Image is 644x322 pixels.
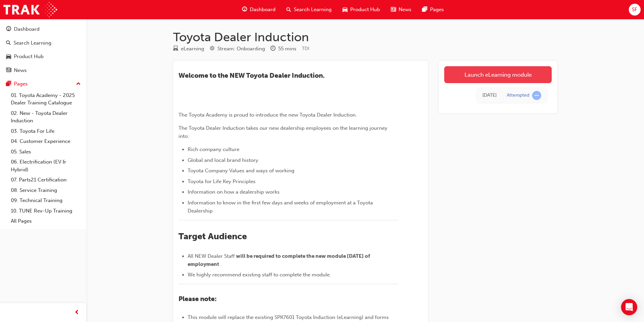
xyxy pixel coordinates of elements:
span: target-icon [210,46,215,52]
a: search-iconSearch Learning [281,3,337,17]
div: Search Learning [14,39,51,47]
a: Dashboard [3,23,84,35]
span: . [220,261,222,267]
span: Pages [430,6,444,14]
div: 55 mins [278,45,296,53]
span: Information to know in the first few days and weeks of employment at a Toyota Dealership [188,200,374,214]
span: news-icon [391,5,396,14]
span: guage-icon [6,26,11,32]
span: ​Welcome to the NEW Toyota Dealer Induction. [178,72,325,79]
a: car-iconProduct Hub [337,3,385,17]
a: pages-iconPages [417,3,449,17]
span: guage-icon [242,5,247,14]
span: learningResourceType_ELEARNING-icon [173,46,178,52]
span: Please note: [178,295,217,303]
a: Launch eLearning module [444,66,552,83]
span: search-icon [286,5,291,14]
div: News [14,67,27,74]
span: news-icon [6,68,11,74]
div: Dashboard [14,25,40,33]
a: 09. Technical Training [8,195,84,206]
button: SF [629,4,641,16]
a: 03. Toyota For Life [8,126,84,137]
h1: Toyota Dealer Induction [173,30,557,45]
div: Duration [270,45,296,53]
button: Pages [3,78,84,90]
div: Pages [14,80,28,88]
a: 07. Parts21 Certification [8,175,84,185]
span: will be required to complete the new module [DATE] of employment [188,253,371,267]
div: Stream [210,45,265,53]
span: clock-icon [270,46,276,52]
span: car-icon [342,5,348,14]
span: Dashboard [250,6,276,14]
div: eLearning [181,45,204,53]
img: Trak [3,2,57,17]
span: All NEW Dealer Staff [188,253,235,259]
span: Search Learning [294,6,332,14]
span: SF [632,6,637,14]
span: The Toyota Dealer Induction takes our new dealership employees on the learning journey into: [178,125,389,139]
button: DashboardSearch LearningProduct HubNews [3,22,84,78]
span: Global and local brand history [188,157,258,163]
span: up-icon [76,80,81,89]
a: 02. New - Toyota Dealer Induction [8,108,84,126]
div: Fri Sep 05 2025 13:20:18 GMT+0800 (Australian Western Standard Time) [482,92,497,99]
a: News [3,64,84,77]
span: The Toyota Academy is proud to introduce the new Toyota Dealer Induction. [178,112,357,118]
span: Target Audience [178,231,247,242]
div: Attempted [507,92,529,99]
a: 08. Service Training [8,185,84,196]
div: Product Hub [14,53,44,60]
span: pages-icon [6,81,11,87]
div: Stream: Onboarding [217,45,265,53]
a: 05. Sales [8,147,84,157]
span: pages-icon [422,5,427,14]
span: search-icon [6,40,11,46]
a: 06. Electrification (EV & Hybrid) [8,157,84,175]
span: Product Hub [350,6,380,14]
div: Type [173,45,204,53]
span: Rich company culture [188,146,239,152]
a: All Pages [8,216,84,226]
span: car-icon [6,54,11,60]
span: Learning resource code [302,46,309,51]
span: Toyota for Life Key Principles [188,178,256,184]
a: news-iconNews [385,3,417,17]
span: Toyota Company Values and ways of working [188,168,294,174]
a: Product Hub [3,50,84,63]
span: prev-icon [74,308,79,317]
span: News [399,6,411,14]
a: 04. Customer Experience [8,136,84,147]
span: Information on how a dealership works [188,189,280,195]
a: guage-iconDashboard [237,3,281,17]
a: 01. Toyota Academy - 2025 Dealer Training Catalogue [8,90,84,108]
a: Search Learning [3,37,84,49]
a: 10. TUNE Rev-Up Training [8,206,84,216]
div: Open Intercom Messenger [621,299,637,315]
span: We highly recommend existing staff to complete the module. [188,272,331,278]
span: learningRecordVerb_ATTEMPT-icon [532,91,541,100]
